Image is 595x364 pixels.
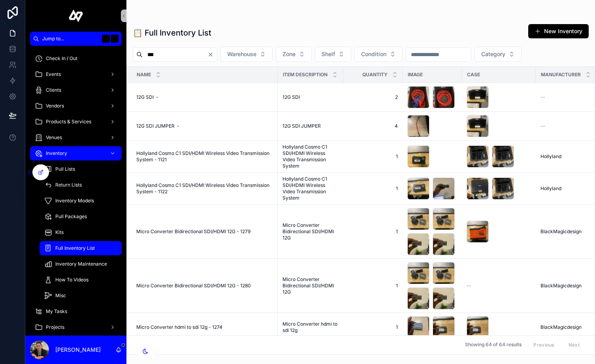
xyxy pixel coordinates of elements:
span: Products & Services [46,119,91,125]
a: Products & Services [30,115,122,129]
span: 12G SDI [282,94,300,100]
button: Clear [207,51,217,58]
span: K [111,36,118,42]
span: Clients [46,87,61,93]
span: -- [540,123,545,129]
a: Micro Converter hdmi to sdi 12g - 1274 [136,324,273,330]
a: Inventory Maintenance [40,257,122,271]
span: My Tasks [46,308,67,315]
a: Return Lists [40,178,122,192]
button: New Inventory [528,24,589,38]
span: BlackMagicdesign [540,324,582,330]
a: My Tasks [30,304,122,319]
a: Vendors [30,99,122,113]
span: Zone [282,50,296,58]
span: Misc [55,292,66,299]
a: Clients [30,83,122,97]
span: Micro Converter hdmi to sdi 12g - 1274 [136,324,222,330]
span: Projects [46,324,64,330]
span: -- [467,283,471,289]
a: Pull Lists [40,162,122,176]
span: BlackMagicdesign [540,228,582,235]
span: Image [408,72,423,78]
a: Venues [30,130,122,145]
span: 1 [348,283,398,289]
a: Micro Converter Bidirectional SDI/HDMI 12G [282,276,339,295]
button: Select Button [474,47,522,62]
span: 12G SDI - [136,94,158,100]
a: Events [30,67,122,81]
a: Inventory [30,146,122,160]
a: Micro Converter Bidirectional SDI/HDMI 12G [282,222,339,241]
span: Vendors [46,103,64,109]
span: Inventory Maintenance [55,261,107,267]
a: Hollyland Cosmo C1 SDI/HDMI Wireless Video Transmission System - 1122 [136,182,273,195]
span: Venues [46,134,62,141]
span: Quantity [362,72,388,78]
img: App logo [69,9,83,22]
a: Micro Converter Bidirectional SDI/HDMI 12G - 1280 [136,283,273,289]
span: Item Description [283,72,328,78]
a: 12G SDI [282,94,339,100]
a: 1 [348,185,398,192]
a: Kits [40,225,122,240]
a: 2 [348,94,398,100]
span: 12G SDI JUMPER - [136,123,179,129]
span: Manufacturer [541,72,581,78]
span: Hollyland [540,185,561,192]
a: 4 [348,123,398,129]
span: Pull Lists [55,166,75,172]
span: Warehouse [227,50,256,58]
a: Projects [30,320,122,334]
a: 1 [348,324,398,330]
a: 12G SDI JUMPER [282,123,339,129]
a: Inventory Models [40,194,122,208]
span: Case [467,72,480,78]
span: Condition [361,50,386,58]
button: Select Button [220,47,273,62]
a: Micro Converter Bidirectional SDI/HDMI 12G - 1279 [136,228,273,235]
span: Events [46,71,61,77]
span: BlackMagicdesign [540,283,582,289]
a: -- [467,283,531,289]
a: Check In / Out [30,51,122,66]
span: Category [481,50,505,58]
span: Showing 64 of 64 results [465,342,522,348]
a: 1 [348,228,398,235]
a: 1 [348,153,398,160]
a: Full Inventory List [40,241,122,255]
span: Full Inventory List [55,245,95,251]
span: Return Lists [55,182,82,188]
a: 12G SDI - [136,94,273,100]
a: Hollyland Cosmo C1 SDI/HDMI Wireless Video Transmission System [282,176,339,201]
span: How To Videos [55,277,88,283]
span: -- [540,94,545,100]
span: Pull Packages [55,213,87,220]
span: Kits [55,229,64,236]
a: How To Videos [40,273,122,287]
button: Select Button [354,47,403,62]
a: Hollyland Cosmo C1 SDI/HDMI Wireless Video Transmission System [282,144,339,169]
button: Select Button [315,47,351,62]
span: Shelf [322,50,335,58]
span: Check In / Out [46,55,77,62]
a: Misc [40,289,122,303]
a: Micro Converter hdmi to sdi 12g [282,321,339,334]
span: Inventory Models [55,198,94,204]
h1: 📋 Full Inventory List [133,27,211,38]
a: Hollyland Cosmo C1 SDI/HDMI Wireless Video Transmission System - 1121 [136,150,273,163]
a: Pull Packages [40,209,122,224]
span: Micro Converter Bidirectional SDI/HDMI 12G - 1279 [136,228,250,235]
